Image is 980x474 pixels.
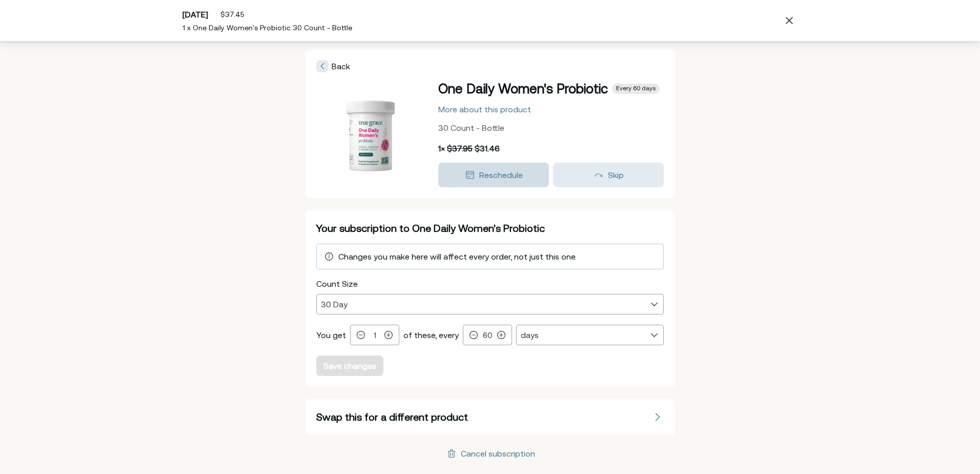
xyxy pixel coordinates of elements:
[475,144,500,153] span: $31.46
[320,83,422,185] img: One Daily Women's Probiotic
[480,331,495,340] input: 0
[447,144,473,153] span: $37.95
[316,60,350,72] span: Back
[316,330,346,340] span: You get
[220,10,244,18] span: $37.45
[438,105,531,113] div: More about this product
[182,10,208,19] span: [DATE]
[182,24,352,32] span: 1 x One Daily Women's Probiotic 30 Count - Bottle
[316,222,545,234] span: Your subscription to One Daily Women's Probiotic
[332,62,350,71] span: Back
[338,252,577,261] span: Changes you make here will affect every order, not just this one.
[316,279,358,288] span: Count Size
[461,449,535,458] div: Cancel subscription
[323,362,376,370] div: Save changes
[616,85,656,93] span: Every 60 days
[445,447,535,460] span: Cancel subscription
[438,81,608,96] span: One Daily Women's Probiotic
[367,331,382,340] input: 0
[438,144,445,153] span: 1 ×
[438,163,549,187] button: Reschedule
[479,170,523,180] span: Reschedule
[553,163,664,187] button: Skip
[608,170,624,180] span: Skip
[316,355,383,376] button: Save changes
[403,330,459,340] span: of these, every
[438,123,504,132] span: 30 Count - Bottle
[781,12,798,29] span: Close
